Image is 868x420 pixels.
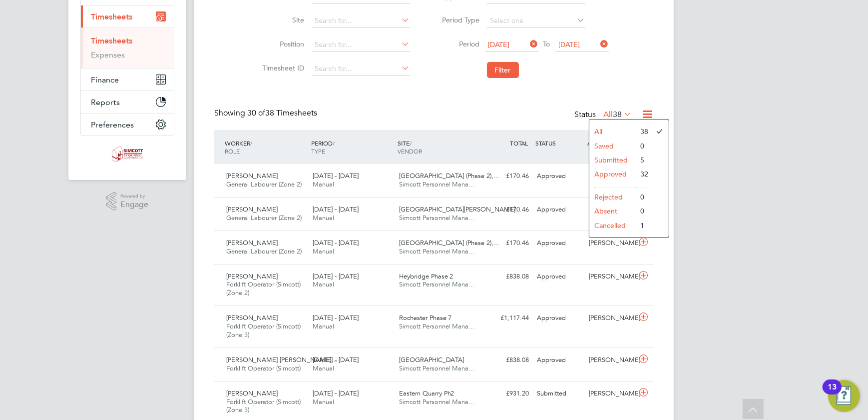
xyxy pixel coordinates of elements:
span: [PERSON_NAME] [226,389,278,397]
div: [PERSON_NAME] [585,268,637,285]
div: Approved [533,352,585,368]
div: £170.46 [481,235,533,251]
span: Manual [313,322,334,330]
div: [PERSON_NAME] [585,235,637,251]
span: To [540,37,553,50]
button: Reports [81,91,174,113]
span: TYPE [311,147,325,155]
span: Engage [120,200,148,209]
div: APPROVER [585,134,637,152]
div: Approved [533,310,585,326]
div: £838.08 [481,268,533,285]
span: Simcott Personnel Mana… [399,364,475,372]
span: Heybridge Phase 2 [399,272,453,280]
span: Rochester Phase 7 [399,313,452,322]
span: [DATE] - [DATE] [313,355,359,364]
span: [PERSON_NAME] [PERSON_NAME]… [226,355,338,364]
div: Approved [533,268,585,285]
div: [PERSON_NAME] [585,352,637,368]
a: Go to home page [80,146,174,162]
li: Rejected [589,190,635,204]
div: Approved [533,201,585,218]
li: Absent [589,204,635,218]
a: Expenses [91,50,125,59]
li: Approved [589,167,635,181]
span: General Labourer (Zone 2) [226,213,302,222]
span: [DATE] - [DATE] [313,238,359,247]
span: Finance [91,75,119,84]
span: [DATE] [559,40,580,49]
div: PERIOD [309,134,395,160]
span: / [410,139,412,147]
span: [GEOGRAPHIC_DATA][PERSON_NAME] [399,205,516,213]
li: Submitted [589,153,635,167]
span: Manual [313,180,334,188]
span: Simcott Personnel Mana… [399,322,475,330]
label: Timesheet ID [260,63,305,72]
span: / [333,139,335,147]
span: General Labourer (Zone 2) [226,180,302,188]
div: £170.46 [481,201,533,218]
button: Timesheets [81,5,174,27]
span: Preferences [91,120,134,129]
span: [GEOGRAPHIC_DATA] [399,355,464,364]
button: Preferences [81,113,174,135]
li: Saved [589,139,635,153]
span: [DATE] - [DATE] [313,272,359,280]
span: Manual [313,280,334,288]
div: Approved [533,235,585,251]
a: Powered byEngage [106,192,149,211]
div: £1,117.44 [481,310,533,326]
span: [DATE] [488,40,510,49]
span: Timesheets [91,12,132,21]
span: [PERSON_NAME] [226,313,278,322]
div: 13 [828,387,837,400]
span: Simcott Personnel Mana… [399,213,475,222]
input: Search for... [312,14,410,28]
span: Powered by [120,192,148,200]
div: [PERSON_NAME] [585,385,637,402]
span: VENDOR [398,147,422,155]
span: / [250,139,252,147]
span: [DATE] - [DATE] [313,313,359,322]
span: Eastern Quarry Ph2 [399,389,454,397]
span: [DATE] - [DATE] [313,171,359,180]
span: Manual [313,364,334,372]
span: [PERSON_NAME] [226,205,278,213]
label: Period [435,39,480,48]
li: 0 [635,204,648,218]
div: £931.20 [481,385,533,402]
span: Reports [91,97,120,107]
span: [GEOGRAPHIC_DATA] (Phase 2),… [399,171,500,180]
li: Cancelled [589,218,635,232]
img: simcott-logo-retina.png [112,146,143,162]
li: 32 [635,167,648,181]
span: Forklift Operator (Simcott) (Zone 2) [226,280,301,297]
a: Timesheets [91,36,132,45]
span: Manual [313,213,334,222]
span: [DATE] - [DATE] [313,389,359,397]
div: WORKER [222,134,309,160]
div: [PERSON_NAME] [585,310,637,326]
span: [PERSON_NAME] [226,171,278,180]
span: Simcott Personnel Mana… [399,247,475,255]
div: [PERSON_NAME] [585,201,637,218]
span: Forklift Operator (Simcott) [226,364,301,372]
button: Filter [487,62,519,78]
span: Simcott Personnel Mana… [399,180,475,188]
span: [DATE] - [DATE] [313,205,359,213]
input: Select one [487,14,585,28]
li: All [589,124,635,138]
span: Simcott Personnel Mana… [399,397,475,406]
div: Status [574,108,634,122]
li: 0 [635,190,648,204]
button: Open Resource Center, 13 new notifications [828,380,860,412]
li: 5 [635,153,648,167]
span: [GEOGRAPHIC_DATA] (Phase 2),… [399,238,500,247]
div: £170.46 [481,168,533,184]
div: [PERSON_NAME] [585,168,637,184]
li: 0 [635,139,648,153]
span: 38 Timesheets [247,108,317,118]
span: 30 of [247,108,265,118]
div: Timesheets [81,27,174,68]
